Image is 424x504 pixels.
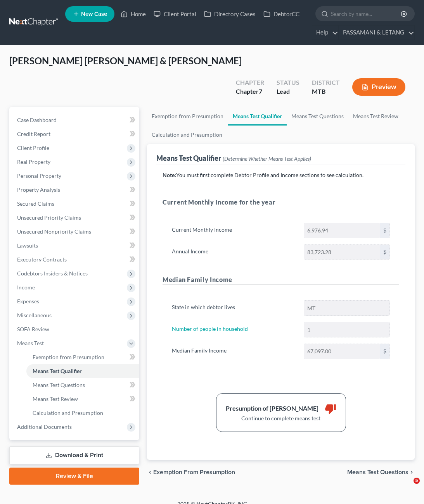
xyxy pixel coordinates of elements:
span: Exemption from Presumption [153,469,235,475]
input: State [304,301,390,315]
p: You must first complete Debtor Profile and Income sections to see calculation. [163,171,399,179]
a: Property Analysis [11,183,139,197]
a: Unsecured Priority Claims [11,211,139,225]
span: Means Test Qualifier [33,368,82,374]
span: Means Test [17,340,44,346]
a: Case Dashboard [11,113,139,127]
span: Client Profile [17,144,49,151]
i: chevron_left [147,469,153,475]
a: DebtorCC [260,7,303,21]
span: Means Test Questions [347,469,408,475]
div: Means Test Qualifier [156,153,311,163]
span: SOFA Review [17,326,49,332]
input: -- [304,322,390,337]
a: Unsecured Nonpriority Claims [11,225,139,239]
span: Unsecured Nonpriority Claims [17,228,91,235]
span: Additional Documents [17,423,72,430]
label: Annual Income [168,244,300,260]
label: Current Monthly Income [168,223,300,238]
input: 0.00 [304,223,381,238]
input: 0.00 [304,245,381,260]
span: New Case [81,11,107,17]
a: Number of people in household [172,325,248,332]
span: Codebtors Insiders & Notices [17,270,88,277]
button: chevron_left Exemption from Presumption [147,469,235,475]
div: MTB [312,87,340,96]
div: Status [277,78,299,87]
span: [PERSON_NAME] [PERSON_NAME] & [PERSON_NAME] [9,55,242,66]
span: (Determine Whether Means Test Applies) [223,155,311,162]
a: Means Test Qualifier [228,107,287,126]
a: Calculation and Presumption [26,406,139,420]
div: District [312,78,340,87]
a: Means Test Questions [287,107,348,126]
div: $ [380,245,389,260]
span: Lawsuits [17,242,38,249]
a: Means Test Qualifier [26,364,139,378]
div: $ [380,344,389,359]
a: Exemption from Presumption [147,107,228,126]
label: State in which debtor lives [168,300,300,316]
a: Means Test Review [26,392,139,406]
span: Personal Property [17,172,61,179]
span: Exemption from Presumption [33,354,104,360]
span: 7 [259,88,262,95]
a: Secured Claims [11,197,139,211]
a: Credit Report [11,127,139,141]
span: Means Test Questions [33,382,85,388]
i: chevron_right [408,469,415,475]
span: Property Analysis [17,186,60,193]
a: Help [312,26,338,40]
span: Real Property [17,158,50,165]
span: Case Dashboard [17,117,57,123]
h5: Median Family Income [163,275,399,285]
a: Client Portal [150,7,200,21]
input: 0.00 [304,344,381,359]
i: thumb_down [325,403,336,415]
a: Executory Contracts [11,253,139,267]
h5: Current Monthly Income for the year [163,198,399,207]
a: Calculation and Presumption [147,126,227,144]
div: $ [380,223,389,238]
span: Credit Report [17,131,50,137]
label: Median Family Income [168,344,300,359]
span: Unsecured Priority Claims [17,214,81,221]
button: Means Test Questions chevron_right [347,469,415,475]
a: Exemption from Presumption [26,350,139,364]
div: Chapter [236,78,264,87]
a: Lawsuits [11,239,139,253]
span: Calculation and Presumption [33,409,103,416]
a: Directory Cases [200,7,260,21]
input: Search by name... [331,7,402,21]
a: PASSAMANI & LETANG [339,26,414,40]
div: Presumption of [PERSON_NAME] [226,404,318,413]
span: Means Test Review [33,396,78,402]
a: Review & File [9,468,139,485]
iframe: Intercom live chat [398,478,416,496]
a: Download & Print [9,446,139,464]
div: Chapter [236,87,264,96]
strong: Note: [163,172,176,178]
button: Preview [352,78,405,96]
a: Means Test Questions [26,378,139,392]
div: Lead [277,87,299,96]
span: Expenses [17,298,39,304]
a: Home [117,7,150,21]
span: 5 [414,478,420,484]
span: Executory Contracts [17,256,67,263]
div: Continue to complete means test [226,415,336,422]
span: Miscellaneous [17,312,52,318]
a: Means Test Review [348,107,403,126]
span: Income [17,284,35,291]
span: Secured Claims [17,200,54,207]
a: SOFA Review [11,322,139,336]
